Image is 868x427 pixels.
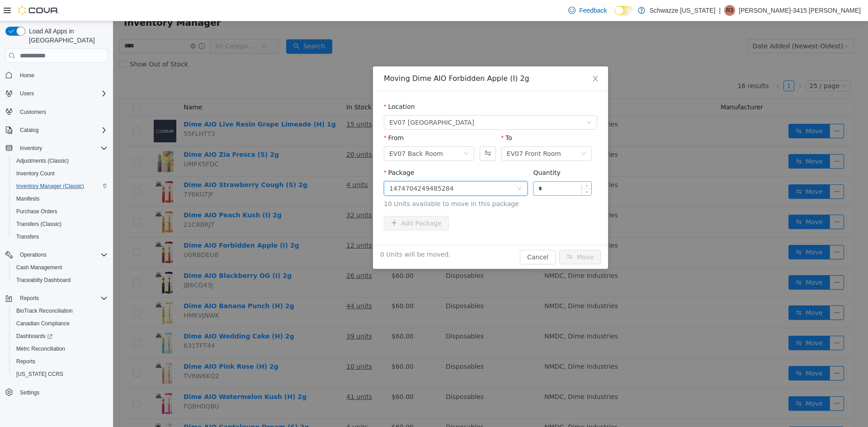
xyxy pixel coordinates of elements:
[468,130,473,136] i: icon: down
[16,195,39,202] span: Manifests
[9,343,111,355] button: Metrc Reconciliation
[350,130,356,136] i: icon: down
[13,356,39,367] a: Reports
[16,208,57,215] span: Purchase Orders
[16,293,108,304] span: Reports
[420,148,448,155] label: Quantity
[16,358,35,365] span: Reports
[16,125,42,136] button: Catalog
[20,145,42,152] span: Inventory
[9,305,111,317] button: BioTrack Reconciliation
[16,88,108,99] span: Users
[13,193,43,204] a: Manifests
[2,87,111,100] button: Users
[394,126,448,139] div: EV07 Front Room
[13,155,108,166] span: Adjustments (Classic)
[13,275,74,286] a: Traceabilty Dashboard
[719,5,721,16] p: |
[16,320,70,327] span: Canadian Compliance
[16,371,63,378] span: [US_STATE] CCRS
[9,180,111,192] button: Inventory Manager (Classic)
[16,233,39,240] span: Transfers
[13,275,108,286] span: Traceabilty Dashboard
[13,331,56,342] a: Dashboards
[2,292,111,305] button: Reports
[16,345,65,352] span: Metrc Reconciliation
[2,124,111,136] button: Catalog
[13,219,65,230] a: Transfers (Classic)
[16,277,71,284] span: Traceabilty Dashboard
[16,249,50,260] button: Operations
[472,163,475,166] i: icon: up
[16,170,55,177] span: Inventory Count
[9,218,111,230] button: Transfers (Classic)
[9,192,111,205] button: Manifests
[13,318,108,329] span: Canadian Compliance
[13,231,42,242] a: Transfers
[13,206,108,217] span: Purchase Orders
[16,88,38,99] button: Users
[13,262,108,273] span: Cash Management
[16,183,84,190] span: Inventory Manager (Classic)
[473,99,479,105] i: icon: down
[13,168,58,179] a: Inventory Count
[9,355,111,368] button: Reports
[267,229,338,238] span: 0 Units will be moved.
[13,155,72,166] a: Adjustments (Classic)
[13,206,61,217] a: Purchase Orders
[13,231,108,242] span: Transfers
[2,142,111,155] button: Inventory
[9,205,111,218] button: Purchase Orders
[388,113,399,120] label: To
[407,229,443,243] button: Cancel
[276,126,330,139] div: EV07 Back Room
[13,305,76,316] a: BioTrack Reconciliation
[271,148,301,155] label: Package
[9,330,111,343] a: Dashboards
[271,52,484,62] div: Moving Dime AIO Forbidden Apple (I) 2g
[13,356,108,367] span: Reports
[13,369,67,380] a: [US_STATE] CCRS
[13,318,73,329] a: Canadian Compliance
[472,169,475,173] i: icon: down
[16,264,62,271] span: Cash Management
[16,249,108,260] span: Operations
[2,68,111,81] button: Home
[271,113,291,120] label: From
[16,221,61,228] span: Transfers (Classic)
[20,72,34,79] span: Home
[271,82,302,89] label: Location
[16,333,52,340] span: Dashboards
[18,6,59,15] img: Cova
[16,143,46,154] button: Inventory
[16,125,108,136] span: Catalog
[9,230,111,243] button: Transfers
[2,105,111,118] button: Customers
[20,295,39,302] span: Reports
[9,261,111,274] button: Cash Management
[20,90,34,97] span: Users
[404,164,409,171] i: icon: down
[13,168,108,179] span: Inventory Count
[13,343,108,354] span: Metrc Reconciliation
[469,160,478,167] span: Increase Value
[13,369,108,380] span: Washington CCRS
[16,387,108,398] span: Settings
[367,125,382,140] button: Swap
[2,249,111,261] button: Operations
[470,45,495,70] button: Close
[9,274,111,286] button: Traceabilty Dashboard
[16,143,108,154] span: Inventory
[724,5,735,16] div: Ryan-3415 Langeler
[614,6,633,15] input: Dark Mode
[20,251,47,258] span: Operations
[650,5,716,16] p: Schwazze [US_STATE]
[469,167,478,174] span: Decrease Value
[16,293,42,304] button: Reports
[16,70,38,81] a: Home
[13,193,108,204] span: Manifests
[579,6,607,15] span: Feedback
[20,389,39,396] span: Settings
[13,181,88,192] a: Inventory Manager (Classic)
[9,368,111,380] button: [US_STATE] CCRS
